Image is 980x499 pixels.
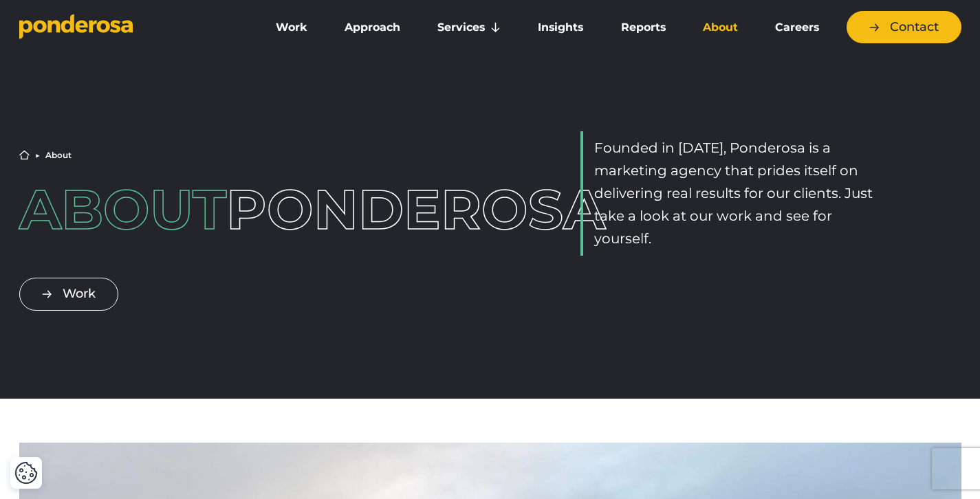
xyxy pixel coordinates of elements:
[759,13,835,42] a: Careers
[45,151,72,159] li: About
[19,150,30,160] a: Home
[19,278,118,310] a: Work
[19,14,239,41] a: Go to homepage
[14,461,38,485] button: Cookie Settings
[422,13,516,42] a: Services
[594,137,881,250] p: Founded in [DATE], Ponderosa is a marketing agency that prides itself on delivering real results ...
[329,13,416,42] a: Approach
[19,176,226,243] span: About
[687,13,754,42] a: About
[19,182,400,237] h1: Ponderosa
[35,151,40,159] li: ▶︎
[847,11,961,43] a: Contact
[260,13,323,42] a: Work
[522,13,599,42] a: Insights
[605,13,682,42] a: Reports
[14,461,38,485] img: Revisit consent button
